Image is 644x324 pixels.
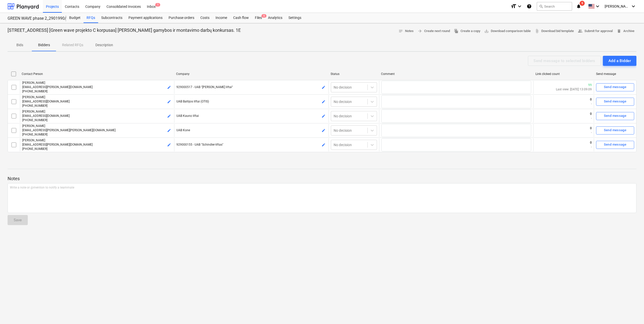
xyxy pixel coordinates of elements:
p: [PERSON_NAME] [22,110,172,114]
p: [PERSON_NAME] [22,81,172,85]
span: edit [321,128,326,132]
span: Notes [398,28,414,34]
span: file_copy [454,29,459,33]
span: [PERSON_NAME] [605,4,630,8]
span: attach_file [535,29,539,33]
p: Bidders [38,42,50,48]
div: GREEN WAVE phase 2_2901990/2901996/2901997 [8,16,60,21]
span: [EMAIL_ADDRESS][PERSON_NAME][PERSON_NAME][DOMAIN_NAME] [22,128,116,132]
div: Send message [604,142,626,148]
i: format_size [511,3,517,9]
div: Send message [604,84,626,90]
p: [PERSON_NAME] [22,95,172,99]
div: Send message [596,72,634,76]
button: Add a Bidder [603,56,636,66]
span: notes [398,29,403,33]
a: Income [212,13,230,23]
p: Bids [14,42,26,48]
span: 1 [155,3,160,7]
i: keyboard_arrow_down [595,3,601,9]
p: [PHONE_NUMBER] [22,118,172,122]
div: Comment [381,72,531,76]
a: Analytics [265,13,285,23]
p: 0 [590,141,592,145]
div: Send message [604,113,626,119]
div: Link clicked count [535,72,592,76]
span: 6 [261,14,266,18]
span: edit [321,85,326,89]
span: edit [321,143,326,147]
button: Submit for approval [576,27,615,35]
div: Chat Widget [619,300,644,324]
div: Status [331,72,377,76]
span: edit [167,85,171,89]
p: Notes [8,176,636,182]
p: Description [95,42,113,48]
button: Create a copy [452,27,482,35]
a: Subcontracts [98,13,125,23]
button: Archive [615,27,636,35]
a: Download comparison table [482,27,533,35]
p: 0 [590,97,592,102]
p: - [590,145,592,149]
a: Purchase orders [166,13,197,23]
span: search [539,4,543,8]
button: Create next round [416,27,452,35]
i: notifications [576,3,581,9]
i: keyboard_arrow_down [630,3,636,9]
i: keyboard_arrow_down [517,3,523,9]
p: 929000517 - UAB "[PERSON_NAME] liftai" [176,85,326,89]
a: Costs [197,13,212,23]
div: Send message [604,127,626,133]
span: Archive [617,28,634,34]
span: edit [167,143,171,147]
button: Send message [596,98,634,106]
a: Budget [66,13,84,23]
span: Submit for approval [578,28,613,34]
span: [EMAIL_ADDRESS][DOMAIN_NAME] [22,114,70,118]
p: UAB Kauno liftai [176,114,326,118]
a: RFQs [84,13,98,23]
span: Create a copy [454,28,480,34]
button: Send message [596,141,634,149]
span: Create next round [418,28,450,34]
button: Notes [396,27,416,35]
a: Cash flow [230,13,252,23]
span: delete [617,29,621,33]
p: [STREET_ADDRESS] [Green wave projekto C korpusas] [PERSON_NAME] gamybos ir montavimo darbų konkur... [8,27,241,33]
span: people_alt [578,29,582,33]
span: edit [321,114,326,118]
i: Knowledge base [527,3,532,9]
span: edit [167,100,171,104]
p: 929000155 - UAB "Schindler-liftas" [176,143,326,147]
span: [EMAIL_ADDRESS][DOMAIN_NAME] [22,100,70,103]
button: Send message [596,112,634,120]
div: Company [176,72,327,76]
a: Payment applications [125,13,166,23]
p: UAB Kone [176,128,326,132]
span: Download comparison table [484,28,531,34]
p: Last view: [DATE] 13:09:09 [556,87,592,92]
p: [PHONE_NUMBER] [22,104,172,108]
p: 0 [590,112,592,116]
a: Settings [285,13,304,23]
p: - [590,130,592,135]
button: Send message [596,126,634,134]
p: [PHONE_NUMBER] [22,132,172,137]
div: Files [252,13,265,23]
span: edit [321,100,326,104]
p: [PHONE_NUMBER] [22,89,172,94]
a: Files6 [252,13,265,23]
div: Contact Person [22,72,172,76]
span: [EMAIL_ADDRESS][PERSON_NAME][DOMAIN_NAME] [22,85,93,89]
div: Add a Bidder [608,58,631,64]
